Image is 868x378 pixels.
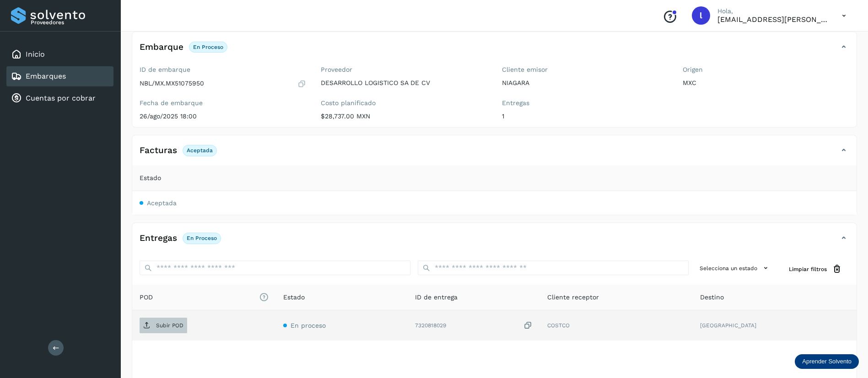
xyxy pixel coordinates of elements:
a: Embarques [26,72,66,80]
p: lauraamalia.castillo@xpertal.com [717,15,827,24]
p: 26/ago/2025 18:00 [140,112,306,120]
span: ID de entrega [415,293,458,302]
div: FacturasAceptada [132,143,857,165]
p: NBL/MX.MX51075950 [140,80,204,87]
div: Embarques [6,66,113,86]
p: 1 [502,112,669,120]
label: Origen [683,66,849,74]
td: COSTCO [540,310,693,341]
h4: Facturas [140,145,177,156]
label: ID de embarque [140,66,306,74]
label: Proveedor [321,66,487,74]
p: En proceso [187,235,217,241]
span: Destino [700,293,724,302]
label: Cliente emisor [502,66,669,74]
p: $28,737.00 MXN [321,112,487,120]
a: Inicio [26,50,45,59]
p: DESARROLLO LOGISTICO SA DE CV [321,79,487,87]
p: Aprender Solvento [802,358,852,365]
span: Estado [140,173,161,183]
p: En proceso [193,44,223,50]
span: Estado [283,293,305,302]
label: Costo planificado [321,99,487,107]
p: MXC [683,79,849,87]
button: Subir POD [140,318,187,333]
div: EmbarqueEn proceso [132,39,857,62]
td: [GEOGRAPHIC_DATA] [693,310,857,341]
h4: Embarque [140,42,183,53]
button: Limpiar filtros [782,261,849,277]
button: Selecciona un estado [696,261,774,276]
label: Fecha de embarque [140,99,306,107]
h4: Entregas [140,233,177,244]
p: Hola, [717,7,827,15]
label: Entregas [502,99,669,107]
div: EntregasEn proceso [132,230,857,253]
span: Limpiar filtros [789,265,827,273]
span: Cliente receptor [547,293,599,302]
p: NIAGARA [502,79,669,87]
span: Aceptada [147,199,177,207]
span: En proceso [291,322,326,329]
div: Aprender Solvento [795,354,859,369]
p: Proveedores [31,19,110,26]
p: Subir POD [156,322,183,329]
p: Aceptada [187,147,213,154]
div: 7320818029 [415,321,532,330]
span: POD [140,293,269,302]
a: Cuentas por cobrar [26,94,96,102]
div: Inicio [6,44,113,64]
div: Cuentas por cobrar [6,88,113,108]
